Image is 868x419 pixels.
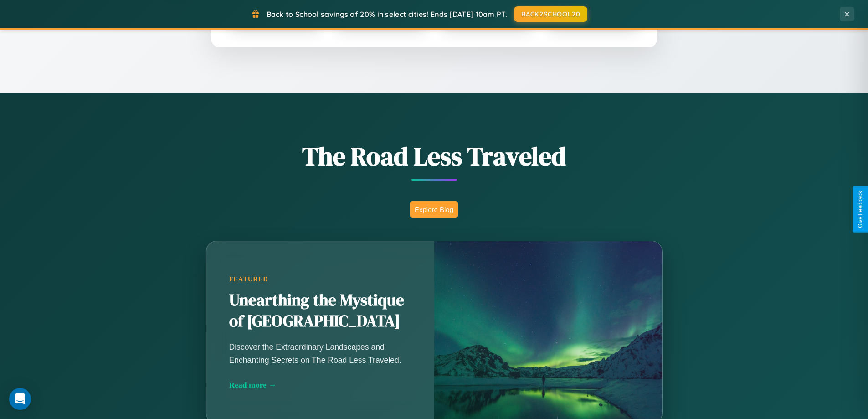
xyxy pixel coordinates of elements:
[514,6,587,22] button: BACK2SCHOOL20
[229,380,411,390] div: Read more →
[9,388,31,410] div: Open Intercom Messenger
[267,10,507,19] span: Back to School savings of 20% in select cities! Ends [DATE] 10am PT.
[161,139,708,174] h1: The Road Less Traveled
[229,341,411,366] p: Discover the Extraordinary Landscapes and Enchanting Secrets on The Road Less Traveled.
[229,290,411,332] h2: Unearthing the Mystique of [GEOGRAPHIC_DATA]
[857,191,863,228] div: Give Feedback
[229,275,411,283] div: Featured
[410,201,458,218] button: Explore Blog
